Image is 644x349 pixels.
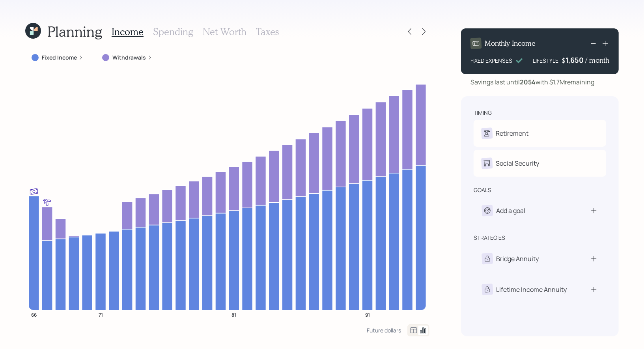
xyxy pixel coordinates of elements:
tspan: 66 [31,312,37,318]
h4: / month [585,56,609,65]
div: strategies [474,234,505,242]
h4: Monthly Income [485,39,536,48]
div: LIFESTYLE [533,56,558,65]
div: 1,650 [566,55,585,65]
h1: Planning [47,23,102,40]
h3: Net Worth [203,26,246,37]
div: Lifetime Income Annuity [496,285,567,294]
tspan: 81 [231,312,236,318]
div: goals [474,186,491,194]
div: Savings last until with $1.7M remaining [470,77,594,87]
div: Social Security [496,159,539,168]
h3: Income [112,26,144,37]
label: Withdrawals [112,54,146,62]
div: Add a goal [496,206,525,215]
div: timing [474,109,492,117]
b: 2054 [520,78,536,86]
label: Fixed Income [42,54,77,62]
div: Bridge Annuity [496,254,539,263]
div: Future dollars [367,327,401,334]
tspan: 91 [365,312,370,318]
div: Retirement [496,129,528,138]
h4: $ [562,56,566,65]
div: FIXED EXPENSES [470,56,512,65]
h3: Taxes [256,26,279,37]
tspan: 71 [99,312,103,318]
h3: Spending [153,26,193,37]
